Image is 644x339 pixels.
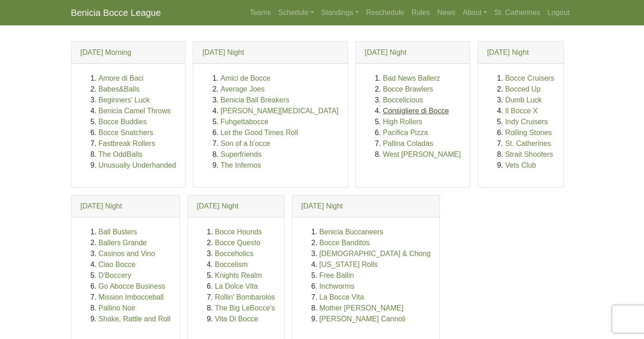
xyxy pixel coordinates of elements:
[215,315,258,323] a: Vita Di Bocce
[99,74,144,82] a: Amore di Baci
[202,48,244,56] a: [DATE] Night
[459,4,491,22] a: About
[220,150,262,158] a: Superfriends
[215,282,258,290] a: La Dolce Vita
[275,4,318,22] a: Schedule
[220,140,270,147] a: Son of a b'occe
[505,129,552,136] a: Rolling Stones
[99,304,136,312] a: Pallino Noir
[320,282,354,290] a: Inchworms
[220,107,339,115] a: [PERSON_NAME][MEDICAL_DATA]
[215,239,261,247] a: Bocce Questo
[246,4,275,22] a: Teams
[505,118,548,126] a: Indy Cruisers
[320,250,431,257] a: [DEMOGRAPHIC_DATA] & Chong
[505,96,542,104] a: Dumb Luck
[215,271,262,279] a: Knights Realm
[487,48,529,56] a: [DATE] Night
[99,118,147,126] a: Bocce Buddies
[301,202,343,210] a: [DATE] Night
[220,96,289,104] a: Benicia Ball Breakers
[99,96,150,104] a: Beginners' Luck
[320,261,378,268] a: [US_STATE] Rolls
[505,85,540,93] a: Bocced Up
[220,161,261,169] a: The Infernos
[320,315,405,323] a: [PERSON_NAME] Cannoli
[383,150,461,158] a: West [PERSON_NAME]
[383,107,449,115] a: Consigliere di Bocce
[81,202,122,210] a: [DATE] Night
[505,161,536,169] a: Vets Club
[81,48,132,56] a: [DATE] Morning
[544,4,573,22] a: Logout
[99,228,137,236] a: Ball Busters
[99,140,155,147] a: Fastbreak Rollers
[99,85,140,93] a: Babes&Balls
[365,48,406,56] a: [DATE] Night
[491,4,544,22] a: St. Catherines
[99,315,171,323] a: Shake, Rattle and Roll
[220,118,268,126] a: Fuhgettabocce
[215,261,248,268] a: Boccelism
[320,271,354,279] a: Free Ballin
[383,129,428,136] a: Pacifica Pizza
[505,74,554,82] a: Bocce Cruisers
[220,85,265,93] a: Average Joes
[99,271,131,279] a: D'Boccery
[505,150,553,158] a: Strait Shooters
[383,140,433,147] a: Pallina Coladas
[383,85,433,93] a: Bocce Brawlers
[71,4,161,22] a: Benicia Bocce League
[383,118,422,126] a: High Rollers
[320,293,364,301] a: La Bocce Vita
[215,228,262,236] a: Bocce Hounds
[505,140,551,147] a: St. Catherines
[99,129,153,136] a: Bocce Snatchers
[99,282,166,290] a: Go Abocce Business
[99,293,164,301] a: Mission Imbocceball
[220,74,270,82] a: Amici de Bocce
[215,293,275,301] a: Rollin' Bombarolos
[99,150,143,158] a: The OddBalls
[383,96,423,104] a: Boccelicious
[383,74,440,82] a: Bad News Ballerz
[197,202,239,210] a: [DATE] Night
[99,107,171,115] a: Benicia Camel Throws
[215,304,275,312] a: The Big LeBocce's
[215,250,253,257] a: Bocceholics
[505,107,538,115] a: Il Bocce X
[320,304,404,312] a: Mother [PERSON_NAME]
[99,261,136,268] a: Ciao Bocce
[363,4,408,22] a: Reschedule
[434,4,459,22] a: News
[318,4,363,22] a: Standings
[99,250,155,257] a: Casinos and Vino
[99,239,147,247] a: Ballers Grande
[220,129,298,136] a: Let the Good Times Roll
[99,161,177,169] a: Unusually Underhanded
[320,239,370,247] a: Bocce Banditos
[408,4,434,22] a: Rules
[320,228,383,236] a: Benicia Buccaneers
